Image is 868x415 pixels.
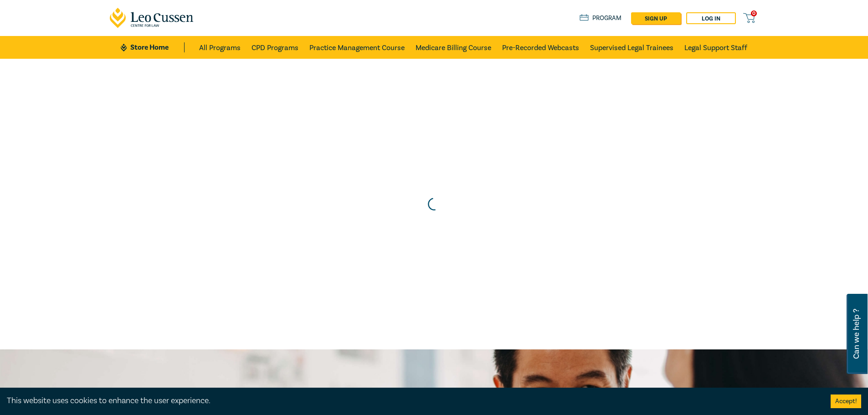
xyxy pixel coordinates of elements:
[121,42,184,52] a: Store Home
[7,395,817,407] div: This website uses cookies to enhance the user experience.
[686,12,736,24] a: Log in
[751,10,757,16] span: 0
[199,36,241,59] a: All Programs
[502,36,579,59] a: Pre-Recorded Webcasts
[852,299,861,369] span: Can we help ?
[309,36,405,59] a: Practice Management Course
[580,13,622,23] a: Program
[416,36,491,59] a: Medicare Billing Course
[590,36,673,59] a: Supervised Legal Trainees
[831,395,861,408] button: Accept cookies
[252,36,298,59] a: CPD Programs
[684,36,747,59] a: Legal Support Staff
[631,12,681,24] a: sign up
